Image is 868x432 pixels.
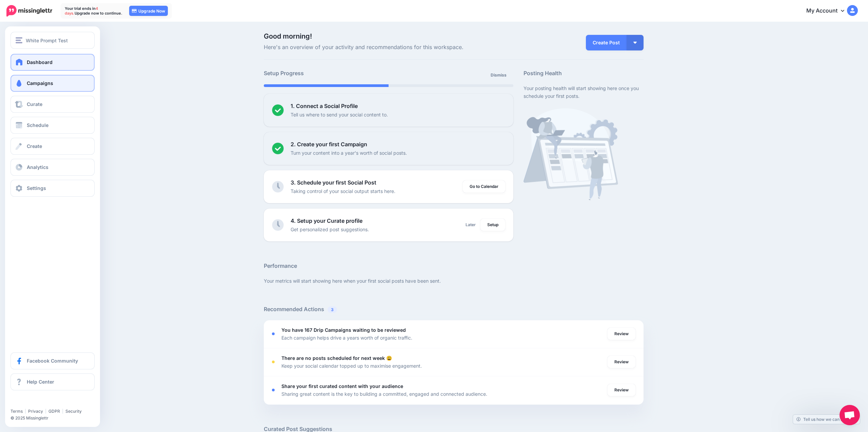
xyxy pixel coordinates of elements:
[633,42,637,44] img: arrow-down-white.png
[272,104,284,116] img: checked-circle.png
[487,69,511,81] a: Dismiss
[328,306,337,313] span: 3
[16,37,22,43] img: menu.png
[480,219,505,231] a: Setup
[463,180,505,193] a: Go to Calendar
[11,54,95,71] a: Dashboard
[524,84,643,100] p: Your posting health will start showing here once you schedule your first posts.
[27,358,78,364] span: Facebook Community
[793,415,860,424] a: Tell us how we can improve
[11,159,95,176] a: Analytics
[272,361,275,363] div: <div class='status-dot small red margin-right'></div>Error
[461,219,480,231] a: Later
[6,5,52,17] img: Missinglettr
[27,59,53,65] span: Dashboard
[608,328,635,340] a: Review
[27,164,48,170] span: Analytics
[26,37,68,44] span: White Prompt Test
[272,332,275,335] div: <div class='status-dot small red margin-right'></div>Error
[264,262,644,270] h5: Performance
[281,383,403,389] b: Share your first curated content with your audience
[25,409,26,414] span: |
[264,43,514,52] span: Here's an overview of your activity and recommendations for this workspace.
[27,143,42,149] span: Create
[264,305,644,314] h5: Recommended Actions
[11,373,95,390] a: Help Center
[48,409,60,414] a: GDPR
[27,122,48,128] span: Schedule
[65,409,82,414] a: Security
[65,6,98,16] span: 4 days.
[800,3,858,19] a: My Account
[45,409,46,414] span: |
[11,117,95,134] a: Schedule
[608,384,635,396] a: Review
[272,389,275,391] div: <div class='status-dot small red margin-right'></div>Error
[272,219,284,231] img: clock-grey.png
[27,80,53,86] span: Campaigns
[264,277,644,285] p: Your metrics will start showing here when your first social posts have been sent.
[11,180,95,197] a: Settings
[11,409,23,414] a: Terms
[291,179,376,186] b: 3. Schedule your first Social Post
[11,399,63,406] iframe: Twitter Follow Button
[840,405,860,425] a: Open chat
[291,141,367,148] b: 2. Create your first Campaign
[11,138,95,155] a: Create
[524,69,643,78] h5: Posting Health
[608,356,635,368] a: Review
[524,108,618,200] img: calendar-waiting.png
[11,415,100,422] li: © 2025 Missinglettr
[27,185,46,191] span: Settings
[11,352,95,369] a: Facebook Community
[291,103,358,109] b: 1. Connect a Social Profile
[62,409,63,414] span: |
[11,32,95,49] button: White Prompt Test
[586,35,627,50] a: Create Post
[291,187,395,195] p: Taking control of your social output starts here.
[11,96,95,113] a: Curate
[291,149,407,157] p: Turn your content into a year's worth of social posts.
[281,390,487,398] p: Sharing great content is the key to building a committed, engaged and connected audience.
[11,75,95,92] a: Campaigns
[281,355,392,361] b: There are no posts scheduled for next week 😩
[281,334,412,342] p: Each campaign helps drive a years worth of organic traffic.
[65,6,122,16] p: Your trial ends in Upgrade now to continue.
[264,69,389,78] h5: Setup Progress
[281,362,422,370] p: Keep your social calendar topped up to maximise engagement.
[129,6,168,16] a: Upgrade Now
[27,379,54,385] span: Help Center
[272,181,284,193] img: clock-grey.png
[291,217,362,224] b: 4. Setup your Curate profile
[264,32,312,40] span: Good morning!
[27,101,42,107] span: Curate
[291,225,369,233] p: Get personalized post suggestions.
[281,327,406,333] b: You have 167 Drip Campaigns waiting to be reviewed
[272,143,284,154] img: checked-circle.png
[28,409,43,414] a: Privacy
[291,111,388,118] p: Tell us where to send your social content to.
